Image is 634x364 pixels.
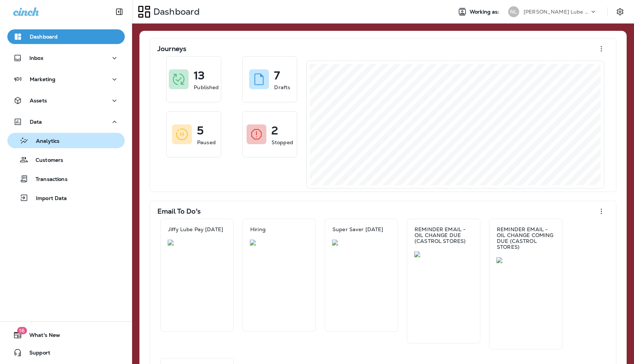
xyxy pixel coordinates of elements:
img: 8431ddb4-0db6-44ba-92b8-b894809cf648.jpg [250,240,309,245]
p: Dashboard [150,6,200,17]
p: Hiring [250,226,266,232]
button: Settings [613,5,627,18]
p: Data [30,119,42,125]
button: Data [7,114,125,129]
span: Support [22,350,50,358]
p: Analytics [29,138,59,145]
span: What's New [22,332,60,341]
p: Transactions [28,176,68,183]
button: Assets [7,93,125,108]
p: Email To Do's [157,208,201,215]
p: Jiffy Lube Pay [DATE] [168,226,223,232]
span: 16 [17,327,27,334]
img: 0addbd59-b06a-4be3-ae61-42c58ed83321.jpg [168,240,226,245]
button: Transactions [7,171,125,186]
p: 7 [274,72,280,79]
p: Import Data [29,195,67,202]
p: REMINDER EMAIL - OIL CHANGE DUE (CASTROL STORES) [415,226,473,244]
span: Working as: [470,9,501,15]
p: 2 [272,127,278,134]
p: Customers [28,157,63,164]
p: 5 [197,127,204,134]
p: Inbox [29,55,43,61]
p: REMINDER EMAIL - OIL CHANGE COMING DUE (CASTROL STORES) [497,226,555,250]
p: Marketing [30,76,55,82]
button: Support [7,345,125,360]
button: 16What's New [7,328,125,342]
button: Import Data [7,190,125,205]
button: Dashboard [7,29,125,44]
img: a9468b0c-0a8a-471b-8b1e-fe30490bd8ba.jpg [414,251,473,257]
p: Assets [30,98,47,103]
p: Paused [197,139,216,146]
p: [PERSON_NAME] Lube Centers, Inc [524,9,590,15]
img: f65d5214-3da7-45c7-9f65-dc3475b4f19b.jpg [496,257,555,263]
img: 1db302d6-cf0a-46c8-9f47-f3ea4808f654.jpg [332,240,391,245]
button: Customers [7,152,125,167]
button: Marketing [7,72,125,87]
button: Analytics [7,133,125,148]
p: Stopped [272,139,293,146]
div: NL [508,6,519,17]
p: Super Saver [DATE] [332,226,383,232]
p: Drafts [274,84,290,91]
button: Inbox [7,51,125,65]
p: Published [194,84,219,91]
p: 13 [194,72,205,79]
button: Collapse Sidebar [109,4,130,19]
p: Dashboard [30,34,58,40]
p: Journeys [157,45,186,52]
